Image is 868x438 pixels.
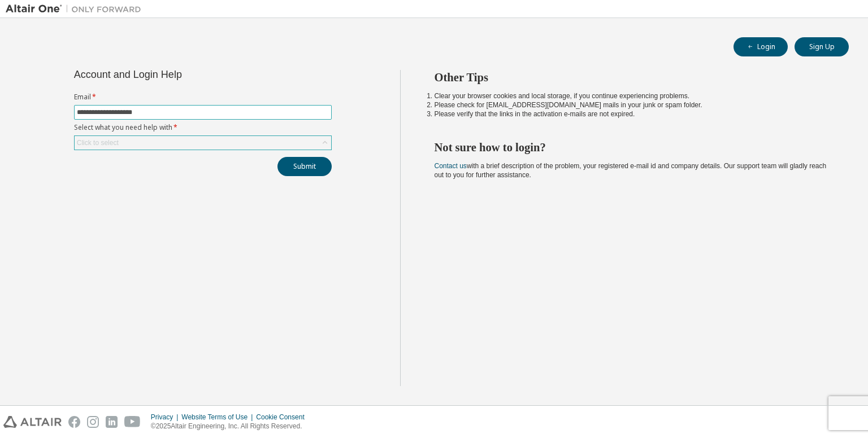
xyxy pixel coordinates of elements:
div: Click to select [75,136,331,150]
li: Please check for [EMAIL_ADDRESS][DOMAIN_NAME] mails in your junk or spam folder. [435,100,829,109]
a: Contact us [435,162,467,170]
img: linkedin.svg [106,416,118,428]
button: Login [734,37,788,56]
img: youtube.svg [124,416,141,428]
label: Email [74,93,332,102]
label: Select what you need help with [74,123,332,132]
div: Cookie Consent [256,413,311,422]
li: Clear your browser cookies and local storage, if you continue experiencing problems. [435,91,829,100]
div: Privacy [151,413,181,422]
div: Website Terms of Use [181,413,256,422]
img: facebook.svg [68,416,80,428]
h2: Not sure how to login? [435,140,829,155]
h2: Other Tips [435,70,829,85]
img: instagram.svg [87,416,99,428]
div: Account and Login Help [74,70,280,79]
li: Please verify that the links in the activation e-mails are not expired. [435,109,829,119]
button: Submit [277,157,332,176]
button: Sign Up [795,37,849,56]
img: altair_logo.svg [3,416,62,428]
div: Click to select [77,138,119,147]
span: with a brief description of the problem, your registered e-mail id and company details. Our suppo... [435,162,827,179]
p: © 2025 Altair Engineering, Inc. All Rights Reserved. [151,422,311,431]
img: Altair One [6,3,147,15]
